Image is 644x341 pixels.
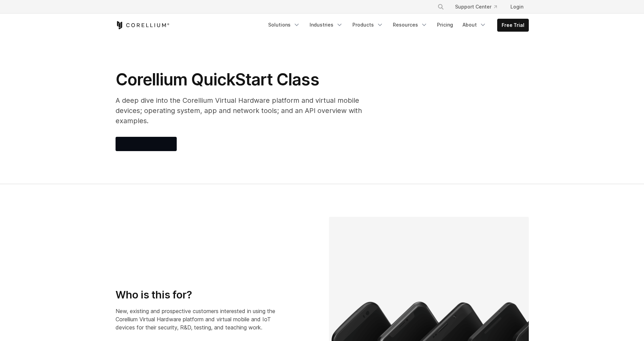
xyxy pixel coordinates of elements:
[433,19,457,31] a: Pricing
[348,19,387,31] a: Products
[116,308,275,331] span: New, existing and prospective customers interested in using the Corellium Virtual Hardware platfo...
[458,19,490,31] a: About
[116,69,387,90] h1: Corellium QuickStart Class
[116,137,177,151] iframe: Embedded CTA
[450,1,502,13] a: Support Center
[264,19,529,32] div: Navigation Menu
[505,1,529,13] a: Login
[389,19,432,31] a: Resources
[429,1,529,13] div: Navigation Menu
[264,19,304,31] a: Solutions
[435,1,447,13] button: Search
[116,289,290,302] h3: Who is this for?
[498,19,528,31] a: Free Trial
[116,95,387,126] p: A deep dive into the Corellium Virtual Hardware platform and virtual mobile devices; operating sy...
[116,21,170,29] a: Corellium Home
[306,19,347,31] a: Industries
